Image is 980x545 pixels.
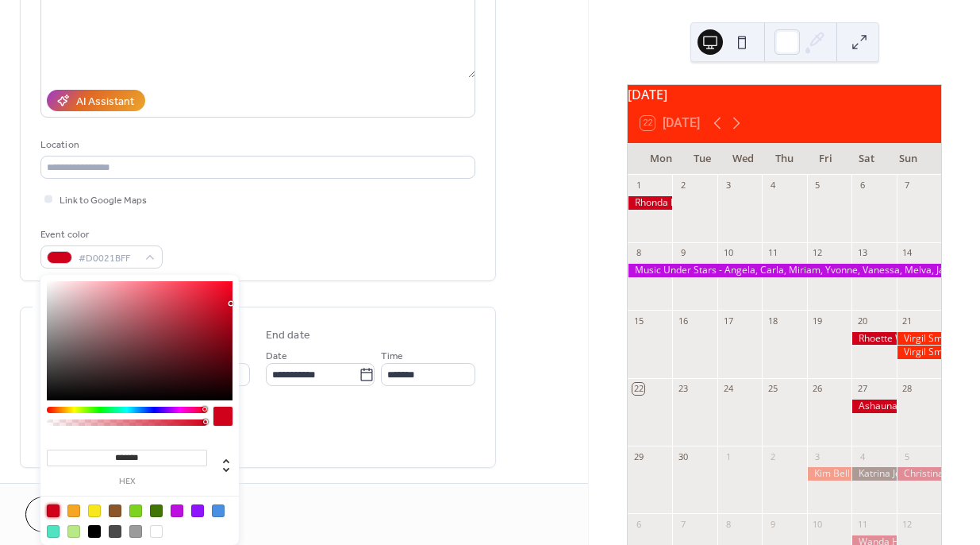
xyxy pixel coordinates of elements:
span: Date [266,348,287,365]
div: AI Assistant [76,94,134,110]
div: Christina and Major Whitlow [897,467,941,481]
div: [DATE] [628,85,941,104]
div: #417505 [150,504,163,517]
div: Sun [887,143,928,175]
div: 28 [901,383,913,395]
div: 19 [812,315,824,327]
div: 26 [812,383,824,395]
div: 4 [856,450,868,462]
div: 3 [812,450,824,462]
div: Music Under Stars - Angela, Carla, Miriam, Yvonne, Vanessa, Melva, Janice, [628,264,941,277]
div: 12 [812,247,824,259]
div: Sat [846,143,887,175]
div: End date [266,327,310,344]
div: 25 [767,383,778,395]
div: #B8E986 [67,525,80,538]
div: 7 [677,518,689,530]
span: #D0021BFF [79,250,137,267]
div: Location [40,137,472,153]
div: 21 [901,315,913,327]
div: #7ED321 [129,504,142,517]
div: 17 [722,315,734,327]
div: 6 [856,180,868,191]
div: #9B9B9B [129,525,142,538]
div: Fri [805,143,846,175]
div: 30 [677,450,689,462]
div: #4A90E2 [212,504,225,517]
div: 9 [677,247,689,259]
div: 22 [632,383,644,395]
div: 2 [677,180,689,191]
div: #4A4A4A [109,525,121,538]
div: #F8E71C [88,504,101,517]
div: 1 [722,450,734,462]
div: 5 [812,180,824,191]
div: 23 [677,383,689,395]
div: Event color [40,226,159,243]
div: #50E3C2 [47,525,60,538]
div: 29 [632,450,644,462]
div: #FFFFFF [150,525,163,538]
div: 4 [767,180,778,191]
button: AI Assistant [47,90,145,111]
div: 3 [722,180,734,191]
div: #9013FE [191,504,204,517]
div: 5 [901,450,913,462]
div: #8B572A [109,504,121,517]
div: 18 [767,315,778,327]
div: 6 [632,518,644,530]
div: 1 [632,180,644,191]
div: 7 [901,180,913,191]
div: 10 [812,518,824,530]
div: 16 [677,315,689,327]
div: Virgil Smith [897,346,941,359]
div: 24 [722,383,734,395]
div: Rhonda Irving [628,196,672,210]
div: Thu [764,143,805,175]
div: 11 [856,518,868,530]
div: 13 [856,247,868,259]
label: hex [47,477,207,486]
div: 8 [722,518,734,530]
div: 20 [856,315,868,327]
div: #F5A623 [67,504,80,517]
div: #000000 [88,525,101,538]
div: 8 [632,247,644,259]
div: #BD10E0 [171,504,183,517]
div: 14 [901,247,913,259]
span: Link to Google Maps [60,192,147,209]
div: 10 [722,247,734,259]
div: 27 [856,383,868,395]
div: Rhoette Weston [851,332,896,346]
div: Katrina Johnson (Baby Shower) [851,467,896,481]
div: Mon [640,143,682,175]
div: Ashauna Ayers [851,400,896,413]
div: #D0021B [47,504,60,517]
div: 9 [767,518,778,530]
div: 15 [632,315,644,327]
div: Tue [682,143,723,175]
div: Wed [723,143,764,175]
div: 11 [767,247,778,259]
div: Virgil Smith [897,332,941,346]
div: 12 [901,518,913,530]
div: 2 [767,450,778,462]
button: Cancel [25,497,123,532]
div: Kim Bell - AKA Event [807,467,851,481]
span: Time [381,348,403,365]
